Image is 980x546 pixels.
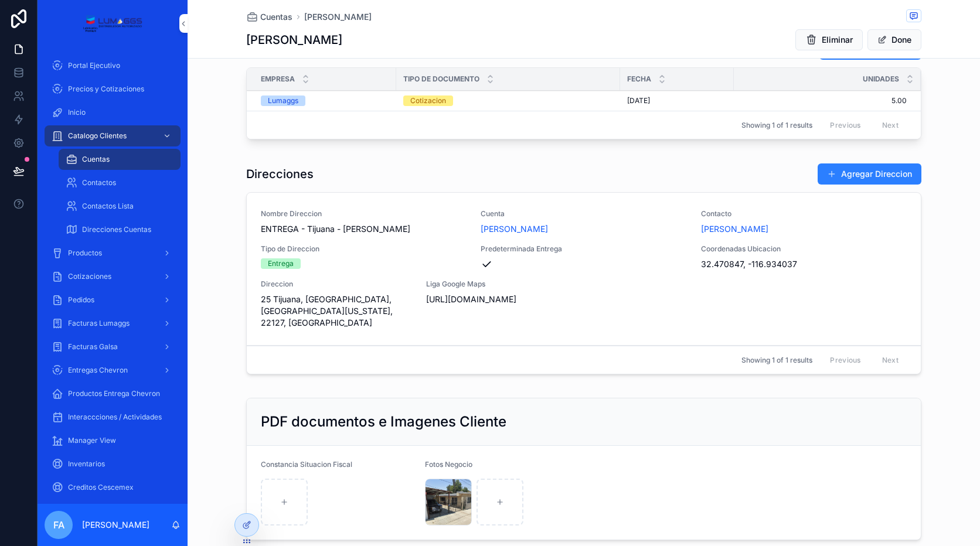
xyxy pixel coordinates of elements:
[45,407,181,428] a: Interaccciones / Actividades
[701,223,768,235] a: [PERSON_NAME]
[261,460,352,469] span: Constancia Situacion Fiscal
[246,32,342,48] h1: [PERSON_NAME]
[410,95,446,106] div: Cotizacion
[68,108,86,117] span: Inicio
[426,294,577,305] span: [URL][DOMAIN_NAME]
[268,95,298,106] div: Lumaggs
[68,61,120,70] span: Portal Ejecutivo
[45,477,181,498] a: Creditos Cescemex
[261,95,389,106] a: Lumaggs
[82,519,149,531] p: [PERSON_NAME]
[68,272,111,281] span: Cotizaciones
[403,74,479,84] span: Tipo de Documento
[59,196,181,217] a: Contactos Lista
[59,219,181,240] a: Direcciones Cuentas
[304,11,372,23] a: [PERSON_NAME]
[59,149,181,170] a: Cuentas
[246,166,314,182] h1: Direcciones
[741,356,812,365] span: Showing 1 of 1 results
[481,209,686,219] span: Cuenta
[68,295,94,305] span: Pedidos
[82,225,151,234] span: Direcciones Cuentas
[45,453,181,475] a: Inventarios
[481,244,686,254] span: Predeterminada Entrega
[45,266,181,287] a: Cotizaciones
[68,459,105,469] span: Inventarios
[701,244,907,254] span: Coordenadas Ubicacion
[45,125,181,146] a: Catalogo Clientes
[425,460,472,469] span: Fotos Negocio
[82,155,110,164] span: Cuentas
[45,313,181,334] a: Facturas Lumaggs
[45,383,181,404] a: Productos Entrega Chevron
[261,244,467,254] span: Tipo de Direccion
[403,95,613,106] a: Cotizacion
[261,279,412,289] span: Direccion
[247,193,921,346] a: Nombre DireccionENTREGA - Tijuana - [PERSON_NAME]Cuenta[PERSON_NAME]Contacto[PERSON_NAME]Tipo de ...
[822,34,853,46] span: Eliminar
[83,14,142,33] img: App logo
[481,223,548,235] a: [PERSON_NAME]
[734,96,907,105] a: 5.00
[426,279,577,289] span: Liga Google Maps
[261,412,506,431] h2: PDF documentos e Imagenes Cliente
[627,96,727,105] a: [DATE]
[261,223,467,235] span: ENTREGA - Tijuana - [PERSON_NAME]
[627,74,651,84] span: Fecha
[45,430,181,451] a: Manager View
[246,11,292,23] a: Cuentas
[741,121,812,130] span: Showing 1 of 1 results
[701,258,907,270] span: 32.470847, -116.934037
[68,248,102,258] span: Productos
[68,319,130,328] span: Facturas Lumaggs
[68,483,134,492] span: Creditos Cescemex
[45,102,181,123] a: Inicio
[82,178,116,187] span: Contactos
[627,96,650,105] span: [DATE]
[863,74,899,84] span: Unidades
[818,163,921,185] button: Agregar Direccion
[261,209,467,219] span: Nombre Direccion
[867,29,921,50] button: Done
[68,131,127,141] span: Catalogo Clientes
[261,74,295,84] span: Empresa
[261,294,412,329] span: 25 Tijuana, [GEOGRAPHIC_DATA], [GEOGRAPHIC_DATA][US_STATE], 22127, [GEOGRAPHIC_DATA]
[68,389,160,398] span: Productos Entrega Chevron
[795,29,863,50] button: Eliminar
[53,518,64,532] span: FA
[59,172,181,193] a: Contactos
[45,360,181,381] a: Entregas Chevron
[38,47,188,504] div: scrollable content
[45,243,181,264] a: Productos
[68,366,128,375] span: Entregas Chevron
[68,436,116,445] span: Manager View
[82,202,134,211] span: Contactos Lista
[45,79,181,100] a: Precios y Cotizaciones
[701,209,907,219] span: Contacto
[45,336,181,357] a: Facturas Galsa
[45,289,181,310] a: Pedidos
[45,55,181,76] a: Portal Ejecutivo
[68,84,144,94] span: Precios y Cotizaciones
[68,342,118,352] span: Facturas Galsa
[68,412,162,422] span: Interaccciones / Actividades
[260,11,292,23] span: Cuentas
[268,258,294,269] div: Entrega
